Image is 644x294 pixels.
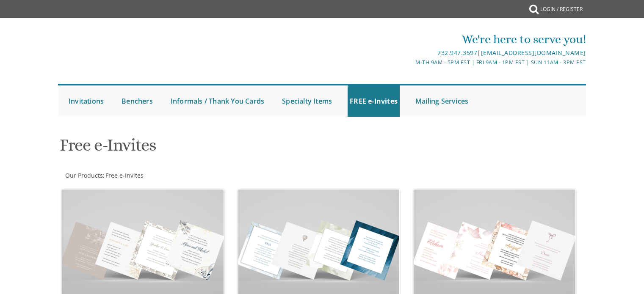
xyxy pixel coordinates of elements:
a: Free e-Invites [105,171,144,179]
a: 732.947.3597 [437,49,477,57]
h1: Free e-Invites [60,136,405,161]
div: M-Th 9am - 5pm EST | Fri 9am - 1pm EST | Sun 11am - 3pm EST [235,58,586,67]
div: We're here to serve you! [235,31,586,48]
a: Our Products [64,171,103,179]
div: | [235,48,586,58]
a: Informals / Thank You Cards [169,85,266,117]
div: : [58,171,322,180]
a: FREE e-Invites [348,85,400,117]
a: Specialty Items [280,85,334,117]
a: Benchers [119,85,155,117]
a: Invitations [66,85,106,117]
a: Mailing Services [413,85,470,117]
a: [EMAIL_ADDRESS][DOMAIN_NAME] [481,49,586,57]
span: Free e-Invites [105,171,144,179]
